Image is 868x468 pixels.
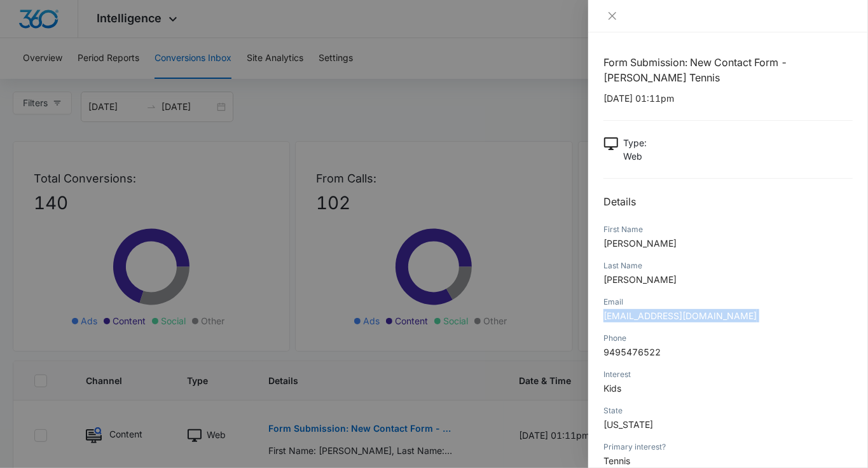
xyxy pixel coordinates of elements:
div: First Name [603,224,853,235]
h1: Form Submission: New Contact Form - [PERSON_NAME] Tennis [603,55,853,85]
div: Email [603,296,853,308]
p: Type : [623,136,647,149]
span: [EMAIL_ADDRESS][DOMAIN_NAME] [603,310,757,321]
div: Primary interest? [603,441,853,453]
div: State [603,405,853,416]
span: [US_STATE] [603,419,653,430]
span: [PERSON_NAME] [603,238,677,249]
div: Phone [603,333,853,344]
div: Interest [603,369,853,380]
span: [PERSON_NAME] [603,274,677,285]
p: Web [623,149,647,163]
span: close [607,11,617,21]
span: Kids [603,383,621,394]
span: 9495476522 [603,347,661,357]
span: Tennis [603,455,630,466]
div: Last Name [603,260,853,272]
p: [DATE] 01:11pm [603,92,853,105]
button: Close [603,10,621,22]
h2: Details [603,194,853,209]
